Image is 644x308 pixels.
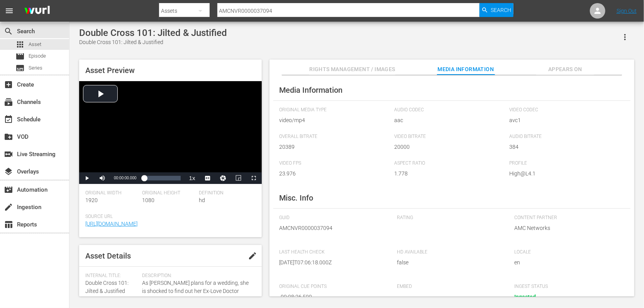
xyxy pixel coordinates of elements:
span: Embed [397,284,503,290]
span: [DATE]T07:06:18.000Z [280,259,385,267]
span: Automation [4,185,13,194]
span: Video Bitrate [394,134,505,140]
span: Source Url [85,214,252,220]
div: Video Player [79,81,262,184]
span: High@L4.1 [509,170,620,178]
button: Picture-in-Picture [231,172,246,184]
span: hd [199,197,205,203]
button: Play [79,172,95,184]
span: 20000 [394,143,505,151]
span: Appears On [536,65,594,74]
span: Series [15,63,25,73]
span: Locale [515,249,620,255]
span: 00:00:00.000 [114,176,136,180]
span: aac [394,116,505,124]
span: Original Cue Points [280,284,385,290]
span: Episode [29,52,46,60]
span: menu [5,6,14,15]
span: Media Information [437,65,495,74]
button: Captions [200,172,215,184]
span: Description: [142,273,252,279]
span: Asset Preview [85,66,135,75]
span: Ingested [515,294,536,300]
button: edit [243,247,262,265]
span: Aspect Ratio [394,160,505,167]
span: Media Information [280,85,343,95]
span: Asset Details [85,251,131,260]
span: Content Partner [515,215,620,221]
a: Sign Out [617,8,637,14]
span: Profile [509,160,620,167]
span: Series [29,64,42,72]
span: Original Height [142,190,195,196]
span: Ingest Status [515,284,620,290]
span: Double Cross 101: Jilted & Justified [85,280,129,294]
span: Create [4,80,13,89]
span: Search [4,27,13,36]
span: avc1 [509,116,620,124]
span: video/mp4 [280,116,391,124]
span: 1.778 [394,170,505,178]
span: Search [491,3,511,17]
span: AMCNVR0000037094 [280,224,385,232]
span: Last Health Check [280,249,385,255]
span: Ingestion [4,202,13,212]
span: Internal Title: [85,273,138,279]
span: Rights Management / Images [309,65,395,74]
span: 1920 [85,197,98,203]
span: Asset [15,40,25,49]
span: Definition [199,190,252,196]
button: Mute [95,172,110,184]
span: Video FPS [280,160,391,167]
span: en [515,259,620,267]
span: 23.976 [280,170,391,178]
div: Double Cross 101: Jilted & Justified [79,27,227,38]
span: Overall Bitrate [280,134,391,140]
span: Channels [4,97,13,107]
span: AMC Networks [515,224,620,232]
span: GUID [280,215,385,221]
span: Misc. Info [280,193,314,202]
div: - 00:08:26.500 [280,293,381,301]
span: Episode [15,52,25,61]
span: Video Codec [509,107,620,113]
span: VOD [4,132,13,141]
span: Audio Bitrate [509,134,620,140]
span: Reports [4,220,13,229]
img: ans4CAIJ8jUAAAAAAAAAAAAAAAAAAAAAAAAgQb4GAAAAAAAAAAAAAAAAAAAAAAAAJMjXAAAAAAAAAAAAAAAAAAAAAAAAgAT5G... [19,2,56,20]
span: Overlays [4,167,13,176]
button: Playback Rate [185,172,200,184]
span: false [397,259,503,267]
span: Original Media Type [280,107,391,113]
button: Search [480,3,514,17]
span: 1080 [142,197,154,203]
span: Rating [397,215,503,221]
span: Asset [29,41,41,48]
span: Schedule [4,115,13,124]
span: edit [248,251,257,260]
button: Jump To Time [215,172,231,184]
span: 20389 [280,143,391,151]
div: Double Cross 101: Jilted & Justified [79,38,227,46]
span: Original Width [85,190,138,196]
span: Live Streaming [4,150,13,159]
a: [URL][DOMAIN_NAME] [85,221,137,227]
span: 384 [509,143,620,151]
span: Audio Codec [394,107,505,113]
button: Fullscreen [246,172,262,184]
span: HD Available [397,249,503,255]
div: Progress Bar [144,176,180,180]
